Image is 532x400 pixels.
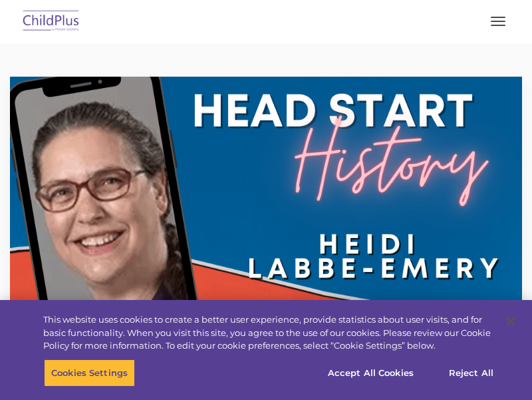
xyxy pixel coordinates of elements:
[44,359,135,387] button: Cookies Settings
[430,359,513,387] button: Reject All
[321,359,421,387] button: Accept All Cookies
[496,307,525,336] button: Close
[20,6,82,37] img: ChildPlus by Procare Solutions
[43,313,495,353] div: This website uses cookies to create a better user experience, provide statistics about user visit...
